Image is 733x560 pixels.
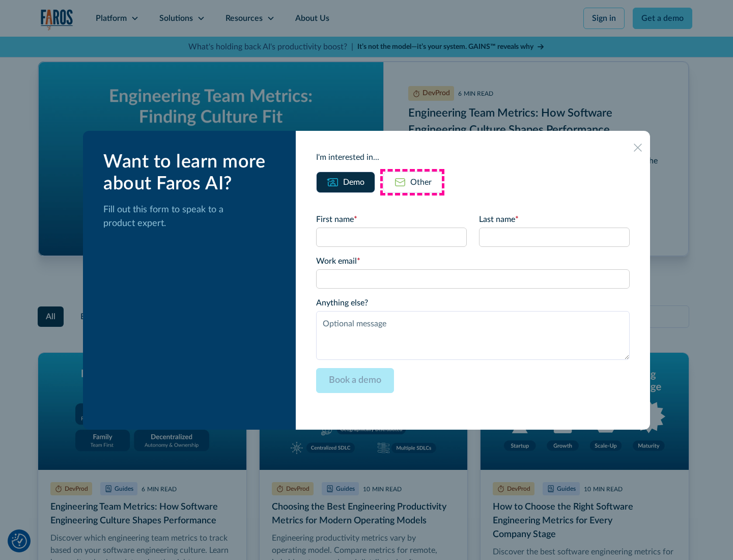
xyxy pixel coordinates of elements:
[343,176,364,188] div: Demo
[316,213,630,409] form: Email Form
[316,151,630,163] div: I'm interested in...
[316,213,467,226] label: First name
[103,203,279,231] p: Fill out this form to speak to a product expert.
[479,213,630,226] label: Last name
[410,176,432,188] div: Other
[316,297,630,309] label: Anything else?
[316,255,630,267] label: Work email
[316,368,394,393] input: Book a demo
[103,151,279,195] div: Want to learn more about Faros AI?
